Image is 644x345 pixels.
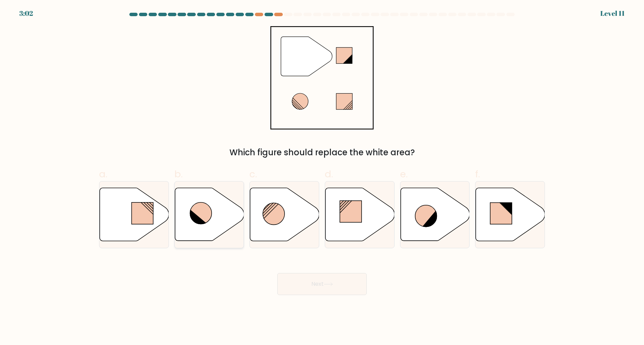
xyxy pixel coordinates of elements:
g: " [281,37,332,76]
span: e. [400,167,408,181]
div: 3:02 [19,8,33,19]
span: c. [249,167,257,181]
button: Next [277,273,367,295]
div: Level 11 [600,8,625,19]
span: b. [174,167,183,181]
span: a. [99,167,107,181]
div: Which figure should replace the white area? [103,146,541,159]
span: f. [475,167,480,181]
span: d. [325,167,333,181]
